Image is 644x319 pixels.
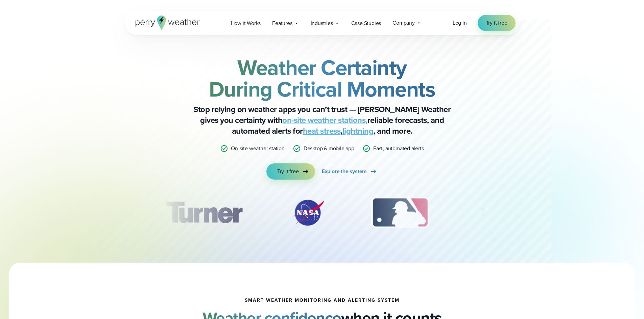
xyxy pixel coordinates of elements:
[231,19,261,27] span: How it Works
[478,15,516,31] a: Try it free
[351,19,381,27] span: Case Studies
[231,144,284,153] p: On-site weather station
[272,19,292,27] span: Features
[303,125,341,137] a: heat stress
[187,104,457,136] p: Stop relying on weather apps you can’t trust — [PERSON_NAME] Weather gives you certainty with rel...
[468,196,522,230] img: PGA.svg
[285,196,332,230] div: 2 of 12
[364,196,436,230] div: 3 of 12
[373,144,424,153] p: Fast, automated alerts
[282,114,367,126] a: on-site weather stations,
[322,163,378,180] a: Explore the system
[453,19,467,27] a: Log in
[486,19,507,27] span: Try it free
[156,196,252,230] img: Turner-Construction_1.svg
[209,52,435,105] strong: Weather Certainty During Critical Moments
[342,125,374,137] a: lightning
[245,298,400,303] h1: smart weather monitoring and alerting system
[322,167,367,176] span: Explore the system
[392,19,415,27] span: Company
[156,196,252,230] div: 1 of 12
[468,196,522,230] div: 4 of 12
[304,144,354,153] p: Desktop & mobile app
[277,167,299,176] span: Try it free
[266,163,315,180] a: Try it free
[225,16,267,30] a: How it Works
[285,196,332,230] img: NASA.svg
[159,196,486,233] div: slideshow
[364,196,436,230] img: MLB.svg
[345,16,387,30] a: Case Studies
[311,19,333,27] span: Industries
